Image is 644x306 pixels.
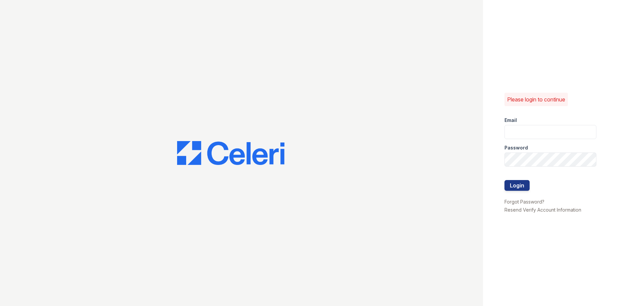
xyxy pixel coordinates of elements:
a: Forgot Password? [504,199,544,205]
button: Login [504,180,530,191]
label: Email [504,117,517,124]
img: CE_Logo_Blue-a8612792a0a2168367f1c8372b55b34899dd931a85d93a1a3d3e32e68fde9ad4.png [177,141,284,165]
a: Resend Verify Account Information [504,207,581,213]
p: Please login to continue [507,95,565,103]
label: Password [504,144,528,151]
